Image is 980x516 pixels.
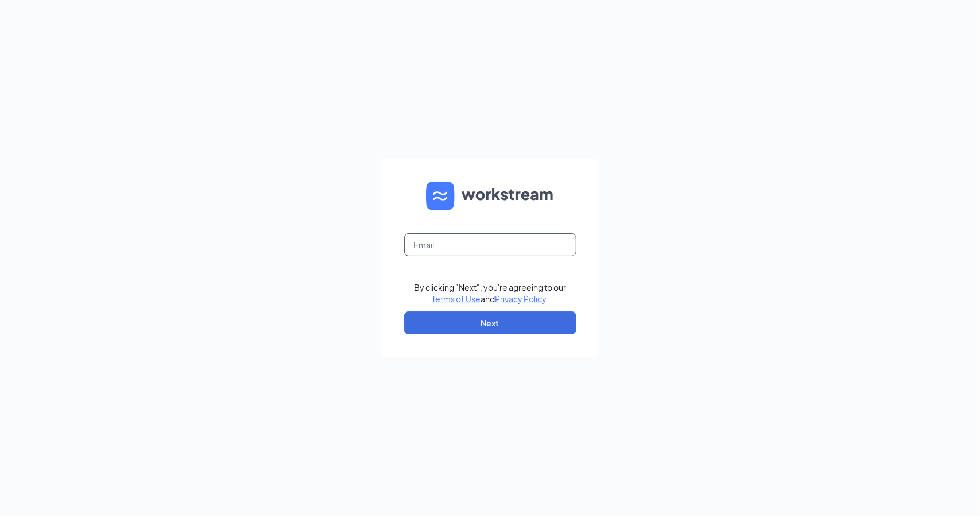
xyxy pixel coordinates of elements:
[404,311,576,334] button: Next
[432,294,481,304] a: Terms of Use
[414,282,566,305] div: By clicking "Next", you're agreeing to our and .
[495,294,546,304] a: Privacy Policy
[426,182,555,210] img: WS logo and Workstream text
[404,233,576,256] input: Email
